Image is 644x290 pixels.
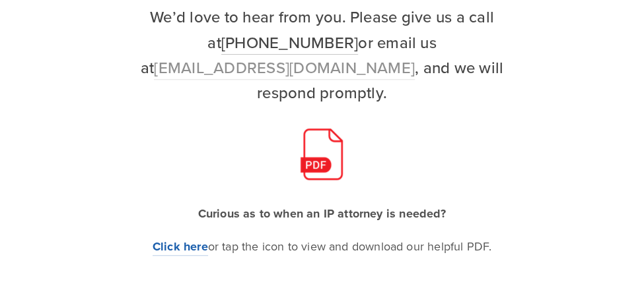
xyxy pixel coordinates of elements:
strong: Curious as to when an IP attorney is needed? [198,205,447,222]
img: pdf-icon.png [295,128,348,181]
a: [PHONE_NUMBER] [221,31,358,55]
h2: We’d love to hear from you. Please give us a call at or email us at , and we will respond promptly. [139,4,505,105]
a: [EMAIL_ADDRESS][DOMAIN_NAME] [154,56,415,80]
strong: Click here [153,238,208,255]
a: Click here [153,238,208,256]
p: or tap the icon to view and download our helpful PDF. [139,236,505,257]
